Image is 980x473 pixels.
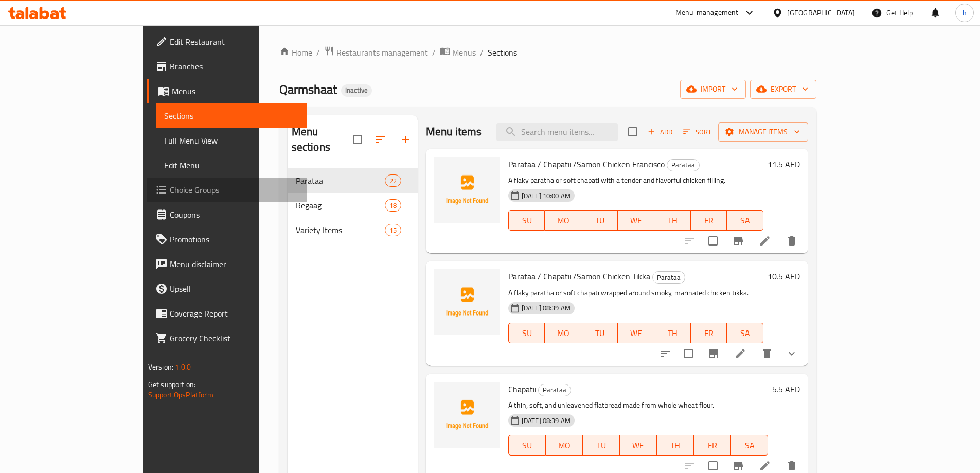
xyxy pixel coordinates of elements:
[432,46,436,59] li: /
[147,252,307,276] a: Menu disclaimer
[772,382,800,396] h6: 5.5 AED
[538,384,571,396] div: Parataa
[657,435,694,456] button: TH
[147,54,307,79] a: Branches
[735,438,764,453] span: SA
[678,343,699,364] span: Select to update
[688,83,738,96] span: import
[581,323,618,343] button: TU
[170,332,298,344] span: Grocery Checklist
[750,80,816,99] button: export
[759,235,771,247] a: Edit menu item
[296,199,385,212] span: Regaag
[508,381,536,397] span: Chapatii
[652,271,685,284] div: Parataa
[726,126,800,138] span: Manage items
[539,384,571,396] span: Parataa
[622,326,650,341] span: WE
[172,85,298,97] span: Menus
[786,347,798,360] svg: Show Choices
[727,323,763,343] button: SA
[731,435,768,456] button: SA
[698,438,727,453] span: FR
[658,213,687,228] span: TH
[727,210,763,231] button: SA
[147,227,307,252] a: Promotions
[758,83,808,96] span: export
[170,208,298,221] span: Coupons
[170,60,298,73] span: Branches
[288,193,418,218] div: Regaag18
[654,210,691,231] button: TH
[170,283,298,295] span: Upsell
[288,218,418,242] div: Variety Items15
[644,124,676,140] span: Add item
[583,435,620,456] button: TU
[549,213,577,228] span: MO
[147,301,307,326] a: Coverage Report
[661,438,690,453] span: TH
[585,326,614,341] span: TU
[768,269,800,284] h6: 10.5 AED
[618,323,654,343] button: WE
[695,326,723,341] span: FR
[316,46,320,59] li: /
[508,210,545,231] button: SU
[347,129,368,150] span: Select all sections
[653,341,678,366] button: sort-choices
[296,224,385,236] span: Variety Items
[667,159,699,171] span: Parataa
[658,326,687,341] span: TH
[622,121,644,143] span: Select section
[434,382,500,448] img: Chapatii
[147,326,307,351] a: Grocery Checklist
[549,326,577,341] span: MO
[156,128,307,153] a: Full Menu View
[768,157,800,171] h6: 11.5 AED
[518,191,575,201] span: [DATE] 10:00 AM
[341,84,372,97] div: Inactive
[164,134,298,147] span: Full Menu View
[667,159,700,171] div: Parataa
[691,210,727,231] button: FR
[550,438,579,453] span: MO
[496,123,618,141] input: search
[518,303,575,313] span: [DATE] 08:39 AM
[755,341,779,366] button: delete
[787,7,855,19] div: [GEOGRAPHIC_DATA]
[292,124,353,155] h2: Menu sections
[336,46,428,59] span: Restaurants management
[147,178,307,202] a: Choice Groups
[513,213,541,228] span: SU
[513,438,542,453] span: SU
[147,29,307,54] a: Edit Restaurant
[147,276,307,301] a: Upsell
[148,378,195,391] span: Get support on:
[545,210,581,231] button: MO
[170,307,298,320] span: Coverage Report
[164,159,298,171] span: Edit Menu
[675,7,739,19] div: Menu-management
[622,213,650,228] span: WE
[147,79,307,103] a: Menus
[170,233,298,246] span: Promotions
[164,110,298,122] span: Sections
[695,213,723,228] span: FR
[546,435,583,456] button: MO
[508,435,546,456] button: SU
[513,326,541,341] span: SU
[508,323,545,343] button: SU
[734,347,746,360] a: Edit menu item
[726,229,751,253] button: Branch-specific-item
[452,46,476,59] span: Menus
[702,230,724,252] span: Select to update
[644,124,676,140] button: Add
[681,124,714,140] button: Sort
[440,46,476,59] a: Menus
[508,287,763,300] p: A flaky paratha or soft chapati wrapped around smoky, marinated chicken tikka.
[434,269,500,335] img: Parataa / Chapatii /Samon Chicken Tikka
[731,213,759,228] span: SA
[148,360,173,374] span: Version:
